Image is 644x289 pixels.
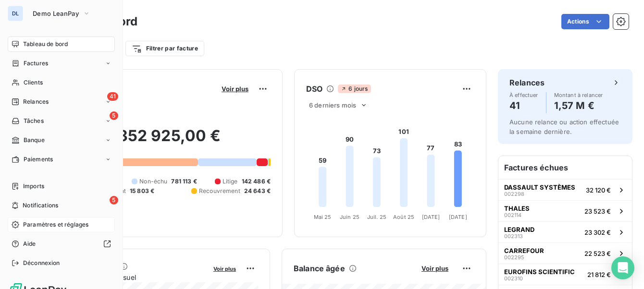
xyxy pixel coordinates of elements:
[23,97,49,106] span: Relances
[504,233,523,239] span: 002313
[498,221,632,242] button: LEGRAND00231323 302 €
[584,250,611,257] span: 22 523 €
[504,268,575,276] span: EUROFINS SCIENTIFIC
[23,240,36,248] span: Aide
[449,214,467,220] tspan: [DATE]
[24,59,48,68] span: Factures
[24,136,45,144] span: Banque
[314,214,332,220] tspan: Mai 25
[110,196,118,205] span: 5
[421,265,448,272] span: Voir plus
[8,6,23,21] div: DL
[211,264,239,273] button: Voir plus
[223,177,238,186] span: Litige
[54,272,207,282] span: Chiffre d'affaires mensuel
[139,177,167,186] span: Non-échu
[242,177,271,186] span: 142 486 €
[306,83,322,95] h6: DSO
[199,187,240,195] span: Recouvrement
[8,236,115,252] a: Aide
[393,214,414,220] tspan: Août 25
[54,126,271,155] h2: 2 852 925,00 €
[294,263,345,274] h6: Balance âgée
[419,264,451,273] button: Voir plus
[244,187,271,195] span: 24 643 €
[23,40,68,48] span: Tableau de bord
[587,271,611,278] span: 21 812 €
[554,98,603,113] h4: 1,57 M €
[23,259,60,267] span: Déconnexion
[498,264,632,285] button: EUROFINS SCIENTIFIC00231021 812 €
[584,207,611,215] span: 23 523 €
[504,212,521,218] span: 002114
[498,179,632,200] button: DASSAULT SYSTÈMES00229832 120 €
[23,201,58,210] span: Notifications
[340,214,359,220] tspan: Juin 25
[504,276,523,281] span: 002310
[584,229,611,236] span: 23 302 €
[33,10,79,17] span: Demo LeanPay
[504,191,524,197] span: 002298
[125,41,204,56] button: Filtrer par facture
[586,186,611,194] span: 32 120 €
[509,77,545,88] h6: Relances
[23,182,44,191] span: Imports
[611,256,634,279] div: Open Intercom Messenger
[498,200,632,221] button: THALES00211423 523 €
[338,84,371,93] span: 6 jours
[504,205,530,212] span: THALES
[171,177,197,186] span: 781 113 €
[367,214,386,220] tspan: Juil. 25
[130,187,154,195] span: 15 803 €
[422,214,440,220] tspan: [DATE]
[554,92,603,98] span: Montant à relancer
[504,254,524,260] span: 002295
[561,14,609,29] button: Actions
[498,156,632,179] h6: Factures échues
[498,242,632,264] button: CARREFOUR00229522 523 €
[509,92,538,98] span: À effectuer
[107,92,118,101] span: 41
[509,118,619,135] span: Aucune relance ou action effectuée la semaine dernière.
[504,226,534,233] span: LEGRAND
[24,155,53,164] span: Paiements
[504,247,544,254] span: CARREFOUR
[213,265,236,272] span: Voir plus
[110,111,118,120] span: 5
[23,220,88,229] span: Paramètres et réglages
[504,183,575,191] span: DASSAULT SYSTÈMES
[219,84,251,93] button: Voir plus
[309,101,356,109] span: 6 derniers mois
[509,98,538,113] h4: 41
[222,85,248,93] span: Voir plus
[24,78,43,87] span: Clients
[24,117,44,125] span: Tâches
